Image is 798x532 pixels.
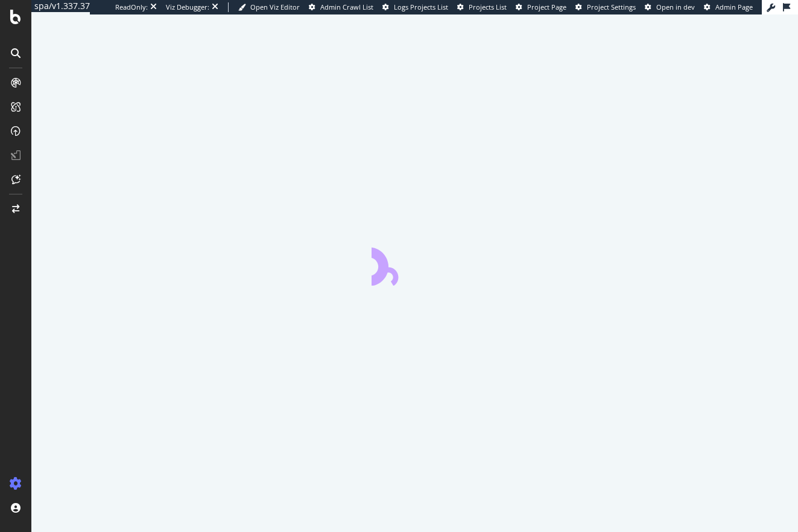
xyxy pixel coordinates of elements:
span: Projects List [469,2,507,11]
span: Open Viz Editor [250,2,300,11]
span: Admin Page [715,2,753,11]
span: Project Settings [587,2,636,11]
a: Admin Crawl List [309,2,373,12]
a: Project Settings [575,2,636,12]
div: ReadOnly: [115,2,148,12]
span: Open in dev [656,2,695,11]
div: animation [372,242,458,286]
a: Projects List [457,2,507,12]
span: Admin Crawl List [320,2,373,11]
a: Logs Projects List [382,2,448,12]
a: Project Page [516,2,566,12]
span: Logs Projects List [394,2,448,11]
a: Admin Page [704,2,753,12]
div: Viz Debugger: [166,2,209,12]
span: Project Page [527,2,566,11]
a: Open Viz Editor [238,2,300,12]
a: Open in dev [645,2,695,12]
